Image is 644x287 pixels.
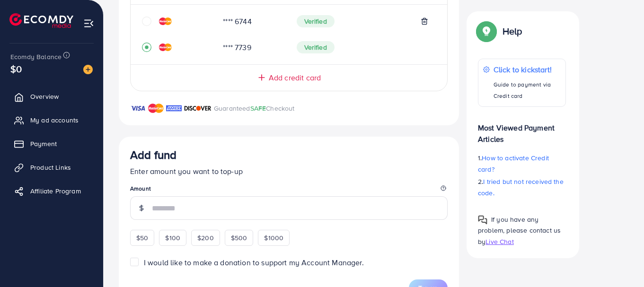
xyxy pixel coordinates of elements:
[478,177,564,198] span: I tried but not received the code.
[165,233,180,243] span: $100
[7,158,96,177] a: Product Links
[30,163,71,172] span: Product Links
[142,43,151,52] svg: record circle
[297,41,335,53] span: Verified
[269,72,321,83] span: Add credit card
[30,186,81,196] span: Affiliate Program
[10,62,22,76] span: $0
[130,148,176,162] h3: Add fund
[478,215,561,246] span: If you have any problem, please contact us by
[231,233,247,243] span: $500
[7,111,96,130] a: My ad accounts
[144,257,364,268] span: I would like to make a donation to support my Account Manager.
[30,139,57,148] span: Payment
[130,165,448,177] p: Enter amount you want to top-up
[159,43,172,51] img: credit
[478,152,566,175] p: 1.
[503,26,522,37] p: Help
[7,134,96,153] a: Payment
[10,52,62,61] span: Ecomdy Balance
[478,176,566,199] p: 2.
[494,79,561,102] p: Guide to payment via Credit card
[130,184,448,196] legend: Amount
[478,23,495,40] img: Popup guide
[250,104,266,113] span: SAFE
[159,17,172,25] img: credit
[130,103,146,114] img: brand
[166,103,182,114] img: brand
[83,65,93,74] img: image
[184,103,212,114] img: brand
[214,103,295,114] p: Guaranteed Checkout
[142,17,151,26] svg: circle
[297,15,335,27] span: Verified
[604,244,637,280] iframe: Chat
[7,87,96,106] a: Overview
[197,233,214,243] span: $200
[136,233,148,243] span: $50
[30,92,59,101] span: Overview
[7,182,96,200] a: Affiliate Program
[148,103,164,114] img: brand
[478,114,566,145] p: Most Viewed Payment Articles
[30,115,79,125] span: My ad accounts
[83,18,94,29] img: menu
[478,153,549,174] span: How to activate Credit card?
[9,13,73,28] img: logo
[494,64,561,75] p: Click to kickstart!
[478,215,487,225] img: Popup guide
[264,233,283,243] span: $1000
[485,236,513,246] span: Live Chat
